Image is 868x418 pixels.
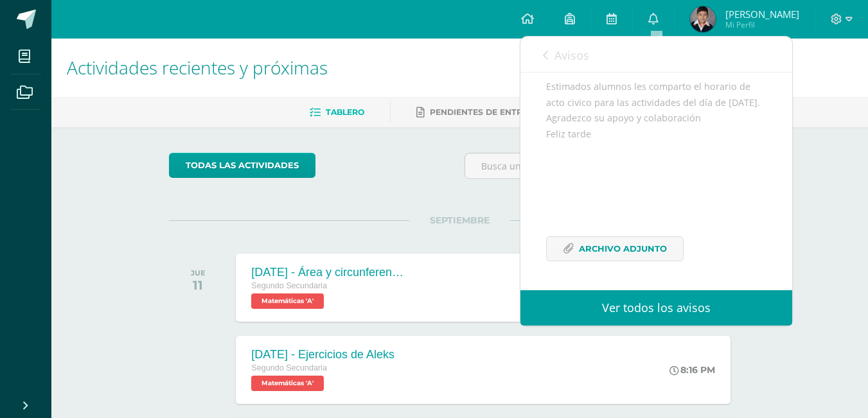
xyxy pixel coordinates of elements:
[546,236,684,261] a: Archivo Adjunto
[251,281,327,290] span: Segundo Secundaria
[725,8,799,21] span: [PERSON_NAME]
[251,348,394,361] div: [DATE] - Ejercicios de Aleks
[67,55,328,80] span: Actividades recientes y próximas
[409,214,510,226] span: SEPTIEMBRE
[465,153,750,179] input: Busca una actividad próxima aquí...
[579,237,667,261] span: Archivo Adjunto
[546,79,766,277] div: Estimados alumnos les comparto el horario de acto civico para las actividades del día de [DATE]. ...
[430,107,540,117] span: Pendientes de entrega
[251,363,327,372] span: Segundo Secundaria
[251,266,405,279] div: [DATE] - Área y circunferencia de un círculo
[554,48,589,63] span: Avisos
[416,102,540,123] a: Pendientes de entrega
[191,277,206,293] div: 11
[251,376,324,391] span: Matemáticas 'A'
[520,290,792,326] a: Ver todos los avisos
[310,102,364,123] a: Tablero
[725,19,799,30] span: Mi Perfil
[169,153,315,178] a: todas las Actividades
[326,107,364,117] span: Tablero
[251,293,324,309] span: Matemáticas 'A'
[669,364,715,376] div: 8:16 PM
[690,6,716,32] img: d38a1be04484d76d2cdff4341fd55b1b.png
[191,268,206,277] div: JUE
